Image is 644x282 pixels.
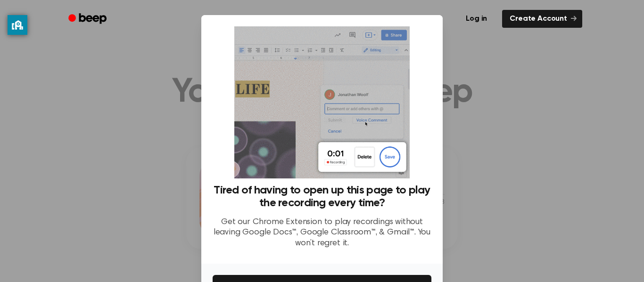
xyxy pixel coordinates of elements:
[456,8,496,30] a: Log in
[502,10,582,28] a: Create Account
[234,26,409,178] img: Beep extension in action
[213,217,431,249] p: Get our Chrome Extension to play recordings without leaving Google Docs™, Google Classroom™, & Gm...
[8,15,27,35] button: privacy banner
[62,10,115,28] a: Beep
[213,184,431,209] h3: Tired of having to open up this page to play the recording every time?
